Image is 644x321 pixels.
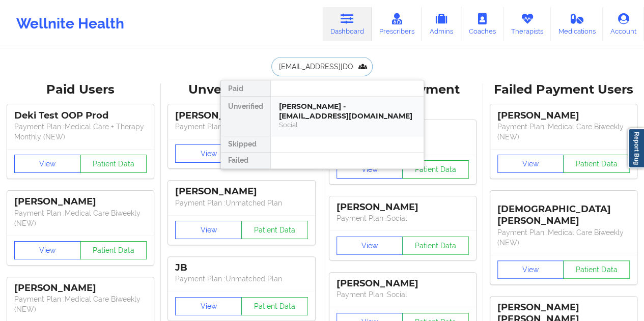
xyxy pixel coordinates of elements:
[279,121,415,129] div: Social
[497,260,564,279] button: View
[221,153,270,169] div: Failed
[175,122,307,132] p: Payment Plan : Unmatched Plan
[497,155,564,173] button: View
[422,7,461,41] a: Admins
[175,110,307,122] div: [PERSON_NAME]
[175,262,307,274] div: JB
[337,213,469,223] p: Payment Plan : Social
[551,7,603,41] a: Medications
[14,282,147,294] div: [PERSON_NAME]
[14,122,147,142] p: Payment Plan : Medical Care + Therapy Monthly (NEW)
[628,128,644,168] a: Report Bug
[221,80,270,97] div: Paid
[14,196,147,208] div: [PERSON_NAME]
[175,186,307,197] div: [PERSON_NAME]
[80,241,147,259] button: Patient Data
[497,110,630,122] div: [PERSON_NAME]
[175,221,242,239] button: View
[563,260,630,279] button: Patient Data
[175,297,242,315] button: View
[503,7,551,41] a: Therapists
[497,227,630,248] p: Payment Plan : Medical Care Biweekly (NEW)
[323,7,372,41] a: Dashboard
[337,237,403,255] button: View
[221,97,270,136] div: Unverified
[461,7,503,41] a: Coaches
[221,136,270,153] div: Skipped
[168,82,315,98] div: Unverified Users
[7,82,154,98] div: Paid Users
[175,198,307,208] p: Payment Plan : Unmatched Plan
[241,297,308,315] button: Patient Data
[14,155,81,173] button: View
[175,274,307,284] p: Payment Plan : Unmatched Plan
[14,110,147,122] div: Deki Test OOP Prod
[337,201,469,213] div: [PERSON_NAME]
[603,7,644,41] a: Account
[337,160,403,179] button: View
[563,155,630,173] button: Patient Data
[497,196,630,227] div: [DEMOGRAPHIC_DATA][PERSON_NAME]
[497,122,630,142] p: Payment Plan : Medical Care Biweekly (NEW)
[279,102,415,121] div: [PERSON_NAME] - [EMAIL_ADDRESS][DOMAIN_NAME]
[490,82,637,98] div: Failed Payment Users
[402,237,469,255] button: Patient Data
[14,208,147,228] p: Payment Plan : Medical Care Biweekly (NEW)
[241,221,308,239] button: Patient Data
[80,155,147,173] button: Patient Data
[337,278,469,289] div: [PERSON_NAME]
[402,160,469,179] button: Patient Data
[14,294,147,314] p: Payment Plan : Medical Care Biweekly (NEW)
[14,241,81,259] button: View
[175,144,242,163] button: View
[372,7,422,41] a: Prescribers
[337,289,469,300] p: Payment Plan : Social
